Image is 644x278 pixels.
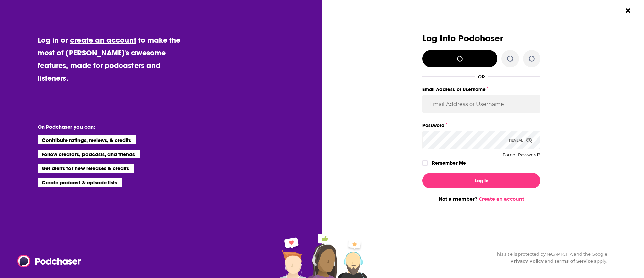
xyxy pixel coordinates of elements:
button: Forgot Password? [503,153,540,157]
a: Terms of Service [554,258,593,264]
label: Email Address or Username [422,85,540,94]
a: Privacy Policy [510,258,544,264]
li: Create podcast & episode lists [38,178,122,187]
a: create an account [70,35,136,45]
label: Remember Me [432,159,466,167]
li: On Podchaser you can: [38,124,172,130]
li: Contribute ratings, reviews, & credits [38,135,136,144]
div: Reveal [509,131,532,149]
input: Email Address or Username [422,95,540,113]
div: Not a member? [422,196,540,202]
a: Podchaser - Follow, Share and Rate Podcasts [17,255,76,267]
button: Close Button [622,4,634,17]
li: Get alerts for new releases & credits [38,164,134,172]
label: Password [422,121,540,130]
a: Create an account [479,196,524,202]
img: Podchaser - Follow, Share and Rate Podcasts [17,255,82,267]
button: Log In [422,173,540,188]
li: Follow creators, podcasts, and friends [38,150,140,158]
div: This site is protected by reCAPTCHA and the Google and apply. [489,251,607,265]
div: OR [478,74,485,79]
h3: Log Into Podchaser [422,34,540,43]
